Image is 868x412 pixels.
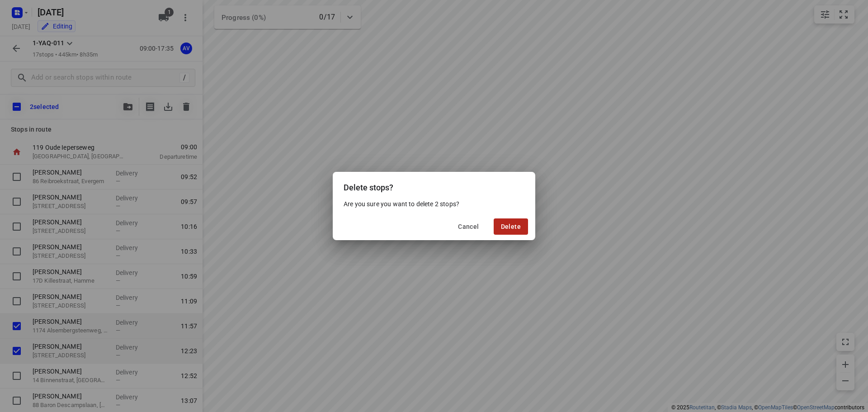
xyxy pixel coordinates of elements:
button: Cancel [451,218,486,235]
span: Delete [501,223,521,230]
p: Are you sure you want to delete 2 stops? [344,199,524,208]
button: Delete [494,218,528,235]
span: Cancel [458,223,479,230]
div: Delete stops? [333,172,535,199]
